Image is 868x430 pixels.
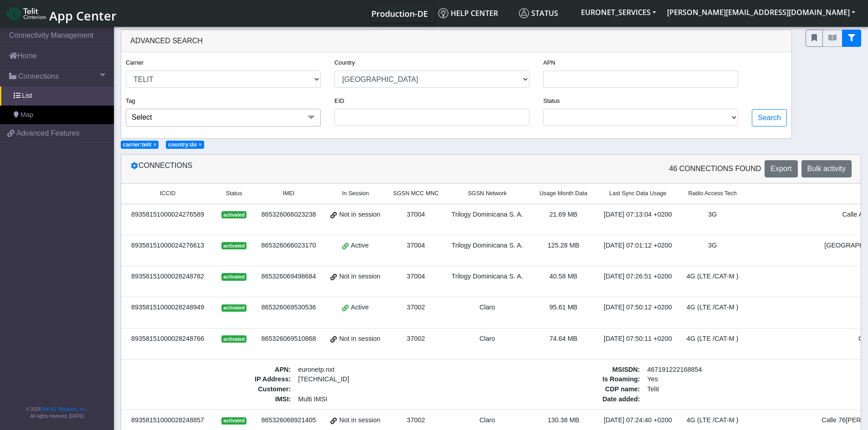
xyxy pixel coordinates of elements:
span: 95.61 MB [550,304,578,311]
img: logo-telit-cinterion-gw-new.png [7,6,46,21]
div: 37004 [393,210,439,220]
span: Connections [18,71,59,82]
span: ICCID [160,189,175,198]
div: Connections [123,160,491,177]
div: 37002 [393,303,439,313]
span: List [22,91,32,101]
span: activated [221,242,247,249]
span: IMEI [282,189,294,198]
span: Export [770,165,791,172]
span: Multi IMSI [294,395,462,405]
span: Select [132,113,152,121]
span: Yes [647,375,658,383]
span: Is Roaming : [476,374,643,384]
span: 467191222168854 [644,365,812,375]
div: Claro [450,415,525,425]
span: euronetp.nxt [294,365,462,375]
div: 865326069510868 [259,334,318,344]
button: Search [752,109,787,126]
a: App Center [7,4,115,23]
span: SGSN MCC MNC [393,189,439,198]
span: 130.38 MB [548,416,580,424]
div: 37002 [393,415,439,425]
span: IMSI : [127,395,294,405]
div: [DATE] 07:50:12 +0200 [602,303,674,313]
span: In Session [342,189,369,198]
span: Usage Month Data [539,189,587,198]
span: [TECHNICAL_ID] [298,375,349,383]
div: 89358151000024276589 [127,210,209,220]
div: Advanced Search [121,30,791,52]
div: 37004 [393,241,439,251]
span: Not in session [339,272,380,282]
label: Status [543,96,560,105]
span: 125.28 MB [548,242,580,249]
label: Carrier [126,58,144,67]
div: [DATE] 07:13:04 +0200 [602,210,674,220]
span: Last Sync Data Usage [609,189,666,198]
div: [DATE] 07:01:12 +0200 [602,241,674,251]
span: Active [351,241,369,251]
button: Close [199,142,202,147]
button: Export [765,160,797,177]
span: 46 Connections found [669,163,761,174]
div: 865326069530536 [259,303,318,313]
div: 865326066023238 [259,210,318,220]
div: 89358151000028248857 [127,415,209,425]
span: activated [221,335,247,343]
label: Tag [126,96,135,105]
button: [PERSON_NAME][EMAIL_ADDRESS][DOMAIN_NAME] [662,4,861,20]
span: Not in session [339,210,380,220]
span: activated [221,211,247,218]
span: 3G [708,211,717,218]
span: CDP name : [476,384,643,395]
a: Status [515,4,575,22]
div: Trilogy Dominicana S. A. [450,241,525,251]
div: Claro [450,334,525,344]
span: × [199,142,202,148]
span: activated [221,304,247,312]
span: activated [221,417,247,425]
span: × [154,142,157,148]
span: Status [519,8,558,18]
div: 89358151000024276613 [127,241,209,251]
div: [DATE] 07:24:40 +0200 [602,415,674,425]
span: 74.64 MB [550,335,578,342]
div: fitlers menu [806,30,861,47]
span: Radio Access Tech [688,189,736,198]
span: Active [351,303,369,313]
div: 37004 [393,272,439,282]
span: Advanced Features [16,128,80,139]
a: Help center [435,4,515,22]
div: 865326068921405 [259,415,318,425]
span: SGSN Network [468,189,507,198]
img: knowledge.svg [438,8,448,18]
span: APN : [127,365,294,375]
span: MSISDN : [476,365,643,375]
span: Telit [644,384,812,395]
span: carrier:telit [123,142,152,148]
div: 865326069498684 [259,272,318,282]
span: Calle 76 [822,416,846,424]
div: Trilogy Dominicana S. A. [450,210,525,220]
span: 4G (LTE /CAT-M ) [687,335,739,342]
button: EURONET_SERVICES [575,4,662,20]
span: App Center [49,7,117,24]
span: 40.58 MB [550,273,578,280]
span: 21.69 MB [550,211,578,218]
span: 4G (LTE /CAT-M ) [687,416,739,424]
span: Status [226,189,242,198]
span: IP Address : [127,374,294,384]
span: Not in session [339,415,380,425]
div: 89358151000028248782 [127,272,209,282]
span: Date added : [476,395,643,405]
div: 865326066023170 [259,241,318,251]
div: Claro [450,303,525,313]
a: Your current platform instance [371,4,427,22]
span: activated [221,273,247,280]
span: Bulk activity [807,165,846,172]
span: country:do [168,142,197,148]
label: APN [543,58,555,67]
a: Telit IoT Solutions, Inc. [41,407,87,412]
span: Not in session [339,334,380,344]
